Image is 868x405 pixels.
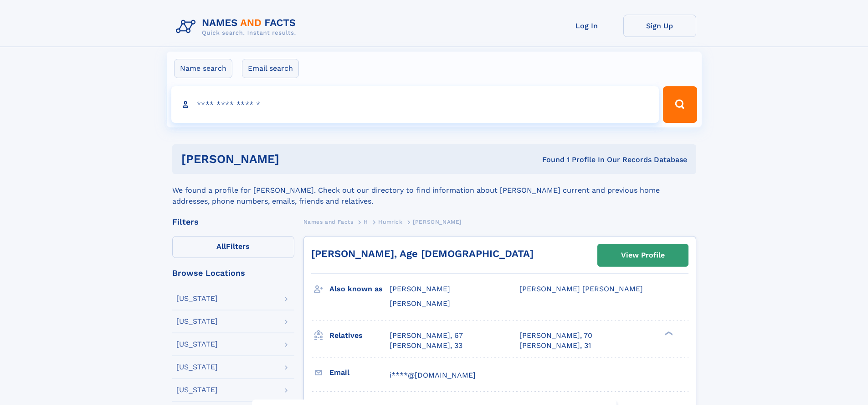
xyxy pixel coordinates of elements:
[598,244,688,266] a: View Profile
[176,363,218,371] div: [US_STATE]
[390,331,463,341] a: [PERSON_NAME], 67
[176,318,218,325] div: [US_STATE]
[172,15,303,39] img: Logo Names and Facts
[519,341,591,351] a: [PERSON_NAME], 31
[519,284,643,293] span: [PERSON_NAME] [PERSON_NAME]
[364,216,368,227] a: H
[378,216,402,227] a: Humrick
[242,59,299,78] label: Email search
[550,15,623,37] a: Log In
[663,330,673,336] div: ❯
[311,248,534,259] a: [PERSON_NAME], Age [DEMOGRAPHIC_DATA]
[176,386,218,394] div: [US_STATE]
[329,328,390,343] h3: Relatives
[172,174,696,207] div: We found a profile for [PERSON_NAME]. Check out our directory to find information about [PERSON_N...
[390,299,450,308] span: [PERSON_NAME]
[181,153,411,165] h1: [PERSON_NAME]
[364,219,368,225] span: H
[303,216,354,227] a: Names and Facts
[390,284,450,293] span: [PERSON_NAME]
[623,15,696,37] a: Sign Up
[172,236,294,258] label: Filters
[176,341,218,348] div: [US_STATE]
[411,155,687,165] div: Found 1 Profile In Our Records Database
[172,218,294,226] div: Filters
[171,86,659,123] input: search input
[663,86,697,123] button: Search Button
[390,341,462,351] a: [PERSON_NAME], 33
[378,219,402,225] span: Humrick
[621,245,665,266] div: View Profile
[176,295,218,302] div: [US_STATE]
[329,365,390,380] h3: Email
[519,331,592,341] a: [PERSON_NAME], 70
[174,59,232,78] label: Name search
[329,281,390,297] h3: Also known as
[216,242,226,251] span: All
[413,219,462,225] span: [PERSON_NAME]
[172,269,294,277] div: Browse Locations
